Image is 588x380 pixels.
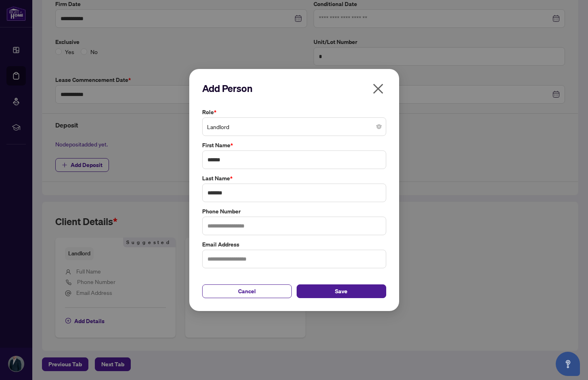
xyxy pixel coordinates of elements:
button: Cancel [202,284,292,298]
h2: Add Person [202,82,386,95]
label: Last Name [202,174,386,183]
label: Email Address [202,240,386,249]
label: Role [202,108,386,117]
button: Save [297,284,386,298]
span: Landlord [207,119,381,134]
button: Open asap [556,352,580,376]
span: close-circle [377,124,381,129]
label: First Name [202,141,386,150]
span: Save [335,285,347,298]
label: Phone Number [202,207,386,216]
span: close [372,82,385,95]
span: Cancel [238,285,256,298]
